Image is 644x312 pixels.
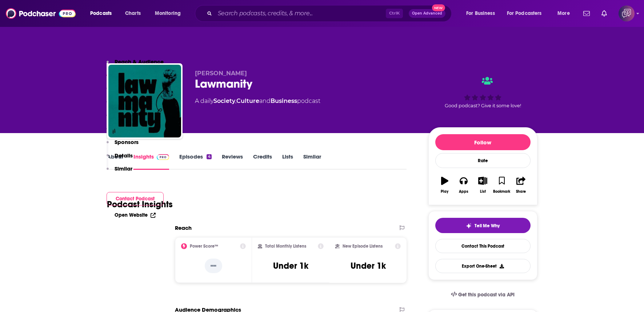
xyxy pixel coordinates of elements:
[107,192,164,205] button: Contact Podcast
[475,223,500,229] span: Tell Me Why
[441,189,448,194] div: Play
[552,8,579,19] button: open menu
[125,8,141,19] span: Charts
[445,103,521,108] span: Good podcast? Give it some love!
[435,259,531,273] button: Export One-Sheet
[516,189,526,194] div: Share
[265,244,306,249] h2: Total Monthly Listens
[461,8,504,19] button: open menu
[115,165,132,172] p: Similar
[236,97,259,104] a: Culture
[412,12,442,15] span: Open Advanced
[435,172,454,198] button: Play
[271,97,297,104] a: Business
[259,97,271,104] span: and
[150,8,190,19] button: open menu
[454,172,473,198] button: Apps
[207,154,211,159] div: 4
[599,7,610,20] a: Show notifications dropdown
[619,5,635,21] img: User Profile
[458,292,515,298] span: Get this podcast via API
[85,8,121,19] button: open menu
[492,172,511,198] button: Bookmark
[175,224,192,231] h2: Reach
[435,239,531,253] a: Contact This Podcast
[343,244,383,249] h2: New Episode Listens
[155,8,181,19] span: Monitoring
[6,7,76,20] img: Podchaser - Follow, Share and Rate Podcasts
[466,223,472,229] img: tell me why sparkle
[215,8,386,19] input: Search podcasts, credits, & more...
[580,7,593,20] a: Show notifications dropdown
[619,5,635,21] span: Logged in as corioliscompany
[557,8,570,19] span: More
[179,153,211,170] a: Episodes4
[409,9,445,18] button: Open AdvancedNew
[213,97,235,104] a: Society
[195,70,247,77] span: [PERSON_NAME]
[493,189,510,194] div: Bookmark
[253,153,272,170] a: Credits
[108,65,181,137] img: Lawmanity
[202,5,459,22] div: Search podcasts, credits, & more...
[432,4,445,11] span: New
[351,260,386,271] h3: Under 1k
[428,70,537,115] div: Good podcast? Give it some love!
[303,153,321,170] a: Similar
[115,152,133,159] p: Details
[459,189,468,194] div: Apps
[435,153,531,168] div: Rate
[205,259,222,273] p: --
[120,8,145,19] a: Charts
[273,260,308,271] h3: Under 1k
[466,8,495,19] span: For Business
[115,212,156,218] a: Open Website
[107,152,133,165] button: Details
[473,172,492,198] button: List
[235,97,236,104] span: ,
[107,165,132,179] button: Similar
[386,9,403,18] span: Ctrl K
[502,8,552,19] button: open menu
[222,153,243,170] a: Reviews
[480,189,486,194] div: List
[507,8,542,19] span: For Podcasters
[195,97,320,105] div: A daily podcast
[511,172,530,198] button: Share
[445,286,521,304] a: Get this podcast via API
[619,5,635,21] button: Show profile menu
[90,8,112,19] span: Podcasts
[190,244,218,249] h2: Power Score™
[282,153,293,170] a: Lists
[435,218,531,233] button: tell me why sparkleTell Me Why
[435,134,531,150] button: Follow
